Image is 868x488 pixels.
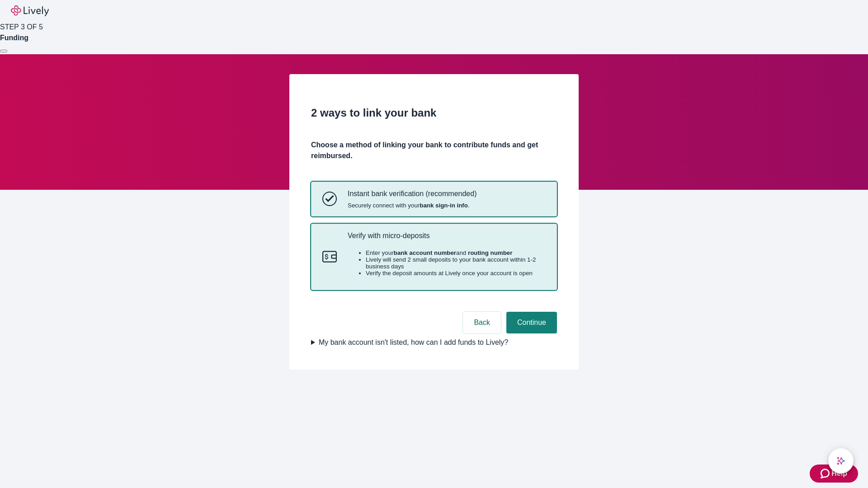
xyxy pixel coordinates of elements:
[322,192,337,206] svg: Instant bank verification
[311,105,557,121] h2: 2 ways to link your bank
[366,256,546,270] li: Lively will send 2 small deposits to your bank account within 1-2 business days
[828,448,854,474] button: chat
[468,249,512,256] strong: routing number
[311,337,557,348] summary: My bank account isn't listed, how can I add funds to Lively?
[348,189,476,198] p: Instant bank verification (recommended)
[311,140,557,161] h4: Choose a method of linking your bank to contribute funds and get reimbursed.
[348,202,476,209] span: Securely connect with your .
[348,231,546,240] p: Verify with micro-deposits
[366,270,546,277] li: Verify the deposit amounts at Lively once your account is open
[420,202,468,209] strong: bank sign-in info
[821,468,831,479] svg: Zendesk support icon
[394,249,457,256] strong: bank account number
[463,312,501,333] button: Back
[836,456,845,465] svg: Lively AI Assistant
[831,468,847,479] span: Help
[366,249,546,256] li: Enter your and
[11,5,49,16] img: Lively
[311,182,557,216] button: Instant bank verificationInstant bank verification (recommended)Securely connect with yourbank si...
[322,249,337,264] svg: Micro-deposits
[311,224,557,290] button: Micro-depositsVerify with micro-depositsEnter yourbank account numberand routing numberLively wil...
[810,465,858,483] button: Zendesk support iconHelp
[506,312,557,333] button: Continue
